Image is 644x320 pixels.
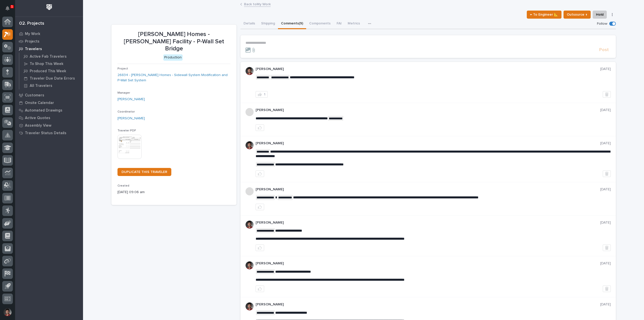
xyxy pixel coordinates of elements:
img: Workspace Logo [45,3,54,12]
span: Manager [117,91,130,94]
a: To Shop This Week [19,60,83,67]
p: 1 [11,5,13,8]
img: ROij9lOReuV7WqYxWfnW [246,261,254,269]
span: Outsource ↑ [567,12,587,18]
p: [DATE] [600,187,611,192]
button: Metrics [345,19,363,29]
button: FAI [334,19,345,29]
p: Travelers [25,47,42,51]
p: [PERSON_NAME] [256,261,600,266]
button: 1 [256,91,268,98]
p: Onsite Calendar [25,101,54,105]
button: Hold [593,11,607,19]
p: All Travelers [30,84,52,88]
p: [PERSON_NAME] [256,67,600,71]
button: Outsource ↑ [563,11,591,19]
a: Active Fab Travelers [19,53,83,60]
button: Delete post [603,286,611,292]
img: ROij9lOReuV7WqYxWfnW [246,302,254,310]
button: ← To Engineer 📐 [527,11,561,19]
p: Assembly View [25,123,51,128]
span: Created [117,184,129,187]
button: like this post [256,170,264,177]
button: Details [240,19,258,29]
a: Travelers [15,45,83,53]
a: Automated Drawings [15,106,83,114]
span: Project [117,67,128,70]
img: ROij9lOReuV7WqYxWfnW [246,67,254,75]
p: Projects [25,39,39,44]
a: [PERSON_NAME] [117,97,145,102]
button: Components [306,19,334,29]
button: like this post [256,204,264,210]
p: [PERSON_NAME] [256,187,600,192]
p: Customers [25,93,44,98]
span: Post [599,47,609,53]
div: 02. Projects [19,21,44,26]
div: Production [163,54,183,61]
span: DUPLICATE THIS TRAVELER [122,170,167,174]
p: [PERSON_NAME] [256,141,600,146]
p: My Work [25,32,40,36]
a: DUPLICATE THIS TRAVELER [117,168,171,176]
p: [PERSON_NAME] Homes - [PERSON_NAME] Facility - P-Wall Set Bridge [117,31,230,52]
span: Coordinator [117,110,135,113]
a: [PERSON_NAME] [117,116,145,121]
p: Produced This Week [30,69,66,74]
p: [PERSON_NAME] [256,108,600,112]
p: Follow [597,22,607,26]
p: [DATE] [600,221,611,225]
a: 26834 - [PERSON_NAME] Homes - Sidewall System Modification and P-Wall Set System [117,73,230,83]
button: like this post [256,124,264,131]
span: ← To Engineer 📐 [530,12,558,18]
p: To Shop This Week [30,62,63,66]
p: [DATE] 09:06 am [117,190,230,195]
a: Customers [15,91,83,99]
a: Produced This Week [19,67,83,75]
button: Comments (9) [278,19,306,29]
p: [PERSON_NAME] [256,221,600,225]
span: Hold [596,12,603,18]
span: Traveler PDF [117,129,136,132]
a: Active Quotes [15,114,83,122]
button: Delete post [603,91,611,98]
p: [PERSON_NAME] [256,302,600,307]
a: Back toMy Work [244,1,271,7]
p: Active Fab Travelers [30,54,67,59]
button: like this post [256,244,264,251]
p: [DATE] [600,141,611,146]
p: [DATE] [600,261,611,266]
p: [DATE] [600,67,611,71]
button: users-avatar [2,307,13,317]
div: Notifications1 [6,6,13,14]
button: Shipping [258,19,278,29]
p: Traveler Due Date Errors [30,76,75,81]
a: Traveler Status Details [15,129,83,137]
a: Onsite Calendar [15,99,83,106]
img: ROij9lOReuV7WqYxWfnW [246,141,254,149]
p: [DATE] [600,108,611,112]
a: My Work [15,30,83,38]
div: 1 [264,93,265,96]
a: All Travelers [19,82,83,89]
button: Delete post [603,170,611,177]
button: like this post [256,286,264,292]
img: ROij9lOReuV7WqYxWfnW [246,221,254,229]
button: Post [597,47,611,53]
button: Notifications [2,3,13,14]
p: Active Quotes [25,116,50,120]
a: Assembly View [15,122,83,129]
a: Traveler Due Date Errors [19,75,83,82]
p: Automated Drawings [25,108,62,113]
a: Projects [15,38,83,45]
button: Delete post [603,244,611,251]
p: Traveler Status Details [25,131,66,135]
p: [DATE] [600,302,611,307]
